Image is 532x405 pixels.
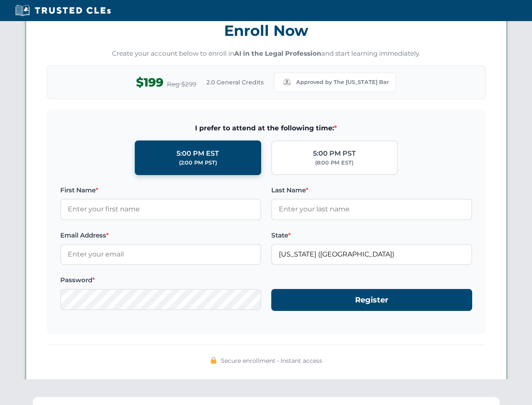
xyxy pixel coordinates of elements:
[60,123,472,134] span: I prefer to attend at the following time:
[271,230,472,240] label: State
[315,159,353,167] div: (8:00 PM EST)
[167,79,196,89] span: Reg $299
[271,199,472,220] input: Enter your last name
[210,357,217,364] img: 🔒
[136,73,163,92] span: $199
[60,244,261,265] input: Enter your email
[281,76,293,88] img: Missouri Bar
[313,148,356,159] div: 5:00 PM PST
[271,289,472,311] button: Register
[47,49,486,59] p: Create your account below to enroll in and start learning immediately.
[176,148,219,159] div: 5:00 PM EST
[60,199,261,220] input: Enter your first name
[296,78,389,86] span: Approved by The [US_STATE] Bar
[271,185,472,195] label: Last Name
[271,244,472,265] input: Missouri (MO)
[60,275,261,285] label: Password
[221,356,322,365] span: Secure enrollment • Instant access
[60,185,261,195] label: First Name
[179,159,217,167] div: (2:00 PM PST)
[234,49,321,57] strong: AI in the Legal Profession
[60,230,261,240] label: Email Address
[206,78,264,87] span: 2.0 General Credits
[13,4,113,17] img: Trusted CLEs
[47,17,486,44] h3: Enroll Now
